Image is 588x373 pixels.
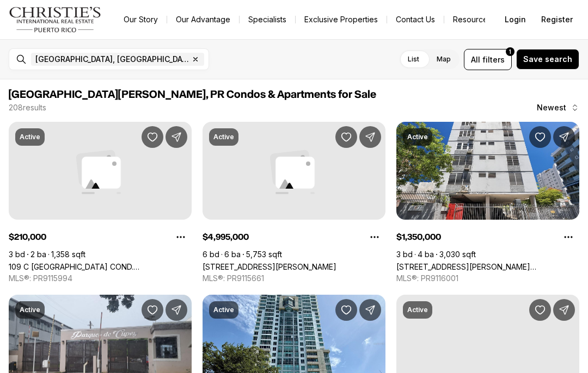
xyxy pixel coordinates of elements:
[523,55,572,64] span: Save search
[387,12,444,27] button: Contact Us
[9,103,46,112] p: 208 results
[529,126,551,148] button: Save Property: 85 WILSON STREET #PH-601
[530,97,586,119] button: Newest
[20,306,40,314] p: Active
[20,133,40,141] p: Active
[213,306,234,314] p: Active
[364,226,385,248] button: Property options
[9,89,376,100] span: [GEOGRAPHIC_DATA][PERSON_NAME], PR Condos & Apartments for Sale
[428,49,460,69] label: Map
[203,262,336,271] a: 888 AVE ASFHORD #PH17, SAN JUAN PR, 00907
[35,55,189,64] span: [GEOGRAPHIC_DATA], [GEOGRAPHIC_DATA], [GEOGRAPHIC_DATA]
[509,47,511,56] span: 1
[505,15,526,24] span: Login
[407,306,428,314] p: Active
[482,54,505,65] span: filters
[396,262,579,271] a: 85 WILSON STREET #PH-601, SAN JUAN PR, 00907
[444,12,500,27] a: Resources
[553,299,575,321] button: Share Property
[535,9,579,30] button: Register
[142,126,163,148] button: Save Property: 109 C COSTA RICA COND. GRANADA #14-A
[359,299,381,321] button: Share Property
[167,12,239,27] a: Our Advantage
[399,49,428,69] label: List
[142,299,163,321] button: Save Property: 844 CARR 844 #1022
[553,126,575,148] button: Share Property
[558,226,579,248] button: Property options
[516,49,579,70] button: Save search
[9,262,192,271] a: 109 C COSTA RICA COND. GRANADA #14-A, SAN JUAN PR, 00917
[498,9,532,30] button: Login
[9,7,102,33] img: logo
[335,299,357,321] button: Save Property: 404 COND. ATLANTIS AVENIDA DE LA CONSTITUCIÓN #308
[359,126,381,148] button: Share Property
[166,299,187,321] button: Share Property
[115,12,167,27] a: Our Story
[170,226,192,248] button: Property options
[529,299,551,321] button: Save Property: 200 Av. Jesús T. Piñero, 200 AV. JESÚS T. PIÑERO, #21-M
[296,12,387,27] a: Exclusive Properties
[240,12,295,27] a: Specialists
[166,126,187,148] button: Share Property
[537,103,566,112] span: Newest
[541,15,573,24] span: Register
[407,133,428,141] p: Active
[213,133,234,141] p: Active
[464,49,512,70] button: Allfilters1
[471,54,480,65] span: All
[335,126,357,148] button: Save Property: 888 AVE ASFHORD #PH17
